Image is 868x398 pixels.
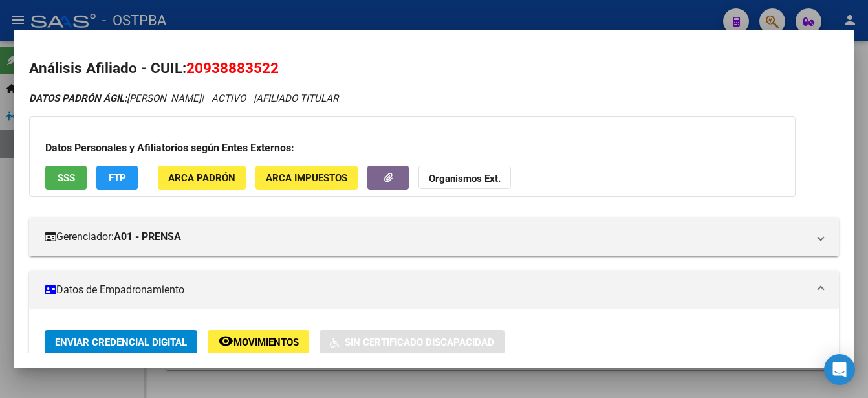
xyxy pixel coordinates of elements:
[320,330,505,354] button: Sin Certificado Discapacidad
[29,93,338,104] i: | ACTIVO |
[186,60,279,76] span: 20938883522
[96,166,138,190] button: FTP
[45,140,779,156] h3: Datos Personales y Afiliatorios según Entes Externos:
[158,166,246,190] button: ARCA Padrón
[45,330,197,354] button: Enviar Credencial Digital
[29,93,201,104] span: [PERSON_NAME]
[418,166,511,190] button: Organismos Ext.
[168,172,235,184] span: ARCA Padrón
[29,93,127,104] strong: DATOS PADRÓN ÁGIL:
[45,229,808,245] mat-panel-title: Gerenciador:
[824,354,855,385] div: Open Intercom Messenger
[266,172,347,184] span: ARCA Impuestos
[218,333,233,349] mat-icon: remove_red_eye
[345,337,494,348] span: Sin Certificado Discapacidad
[29,271,839,309] mat-expansion-panel-header: Datos de Empadronamiento
[45,282,808,298] mat-panel-title: Datos de Empadronamiento
[429,173,501,184] strong: Organismos Ext.
[55,337,187,348] span: Enviar Credencial Digital
[29,217,839,256] mat-expansion-panel-header: Gerenciador:A01 - PRENSA
[256,93,338,104] span: AFILIADO TITULAR
[255,166,358,190] button: ARCA Impuestos
[109,172,126,184] span: FTP
[233,337,299,348] span: Movimientos
[45,166,87,190] button: SSS
[208,330,309,354] button: Movimientos
[58,172,75,184] span: SSS
[29,58,839,80] h2: Análisis Afiliado - CUIL:
[114,229,181,245] strong: A01 - PRENSA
